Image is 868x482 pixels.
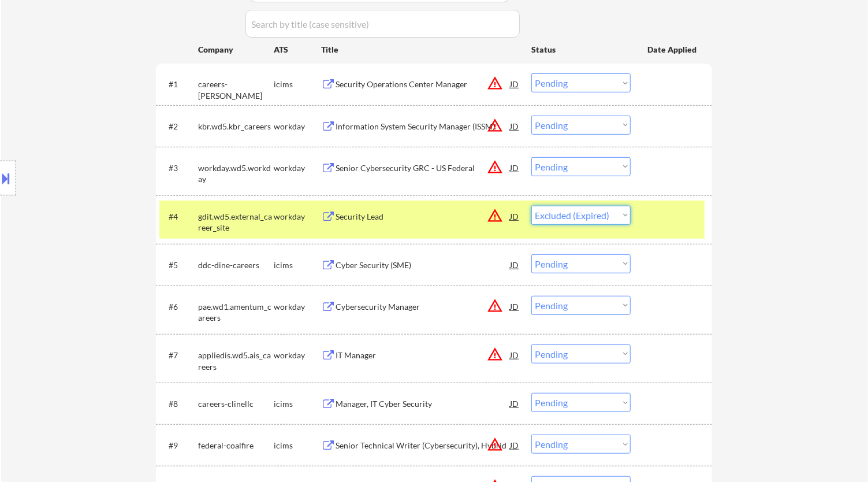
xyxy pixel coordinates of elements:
[198,301,274,324] div: pae.wd1.amentum_careers
[487,298,503,314] button: warning_amber
[336,350,510,361] div: IT Manager
[169,398,189,410] div: #8
[336,79,510,90] div: Security Operations Center Manager
[336,211,510,223] div: Security Lead
[509,344,520,365] div: JD
[487,436,503,453] button: warning_amber
[487,159,503,175] button: warning_amber
[509,73,520,94] div: JD
[274,440,321,451] div: icims
[487,117,503,134] button: warning_amber
[487,75,503,91] button: warning_amber
[198,398,274,410] div: careers-clinellc
[169,440,189,451] div: #9
[274,79,321,90] div: icims
[487,207,503,224] button: warning_amber
[198,44,274,55] div: Company
[274,162,321,174] div: workday
[487,346,503,362] button: warning_amber
[509,393,520,414] div: JD
[336,301,510,313] div: Cybersecurity Manager
[274,44,321,55] div: ATS
[198,259,274,271] div: ddc-dine-careers
[198,79,274,101] div: careers-[PERSON_NAME]
[274,259,321,271] div: icims
[509,157,520,178] div: JD
[509,116,520,136] div: JD
[336,440,510,451] div: Senior Technical Writer (Cybersecurity), Hybrid
[198,211,274,233] div: gdit.wd5.external_career_site
[336,259,510,271] div: Cyber Security (SME)
[198,350,274,372] div: appliedis.wd5.ais_careers
[274,350,321,361] div: workday
[336,398,510,410] div: Manager, IT Cyber Security
[245,10,520,38] input: Search by title (case sensitive)
[198,121,274,132] div: kbr.wd5.kbr_careers
[169,301,189,313] div: #6
[198,162,274,185] div: workday.wd5.workday
[274,301,321,313] div: workday
[169,350,189,361] div: #7
[336,121,510,132] div: Information System Security Manager (ISSM)
[509,206,520,227] div: JD
[336,162,510,174] div: Senior Cybersecurity GRC - US Federal
[274,398,321,410] div: icims
[321,44,520,55] div: Title
[198,440,274,451] div: federal-coalfire
[509,254,520,275] div: JD
[274,211,321,223] div: workday
[509,435,520,455] div: JD
[509,296,520,317] div: JD
[531,39,631,60] div: Status
[647,44,698,55] div: Date Applied
[274,121,321,132] div: workday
